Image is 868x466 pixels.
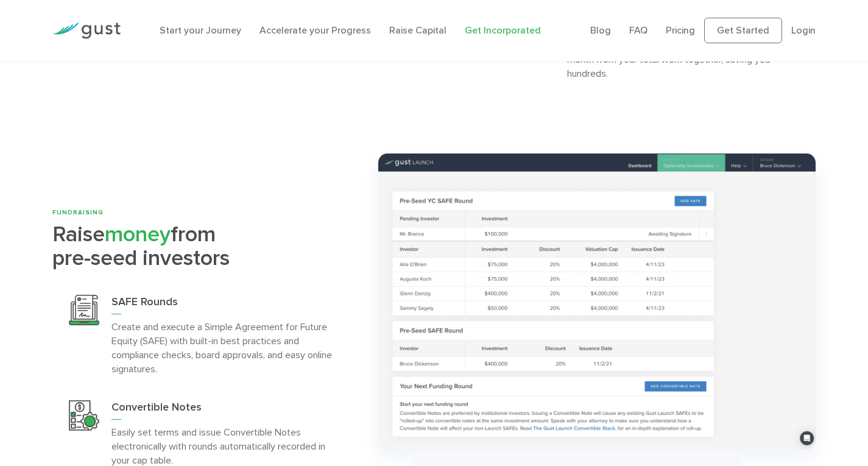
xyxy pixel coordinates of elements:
[378,154,816,450] img: 7 Raise Money Wide
[704,18,782,43] a: Get Started
[629,24,647,36] a: FAQ
[69,295,99,325] img: Safe Rounds
[389,24,446,36] a: Raise Capital
[111,400,343,420] h3: Convertible Notes
[465,24,541,36] a: Get Incorporated
[160,24,241,36] a: Start your Journey
[666,24,695,36] a: Pricing
[259,24,371,36] a: Accelerate your Progress
[111,320,343,376] p: Create and execute a Simple Agreement for Future Equity (SAFE) with built-in best practices and c...
[52,222,359,270] h2: Raise from pre-seed investors
[52,23,121,39] img: Gust Logo
[791,24,816,36] a: Login
[590,24,611,36] a: Blog
[69,400,99,431] img: Convertible Notes
[111,295,343,314] h3: SAFE Rounds
[105,221,171,247] span: money
[52,208,359,217] div: FUNDRAISING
